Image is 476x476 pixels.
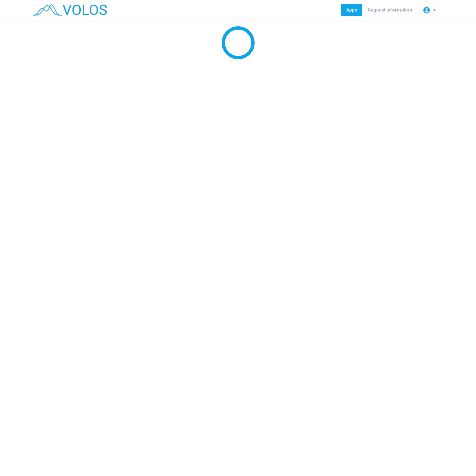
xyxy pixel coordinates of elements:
mat-icon: arrow_drop_down [431,6,438,14]
a: Request Information [362,4,417,16]
span: Apps [346,7,357,13]
span: Request Information [368,7,412,13]
mat-icon: account_circle [423,6,431,14]
a: Apps [341,4,362,16]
